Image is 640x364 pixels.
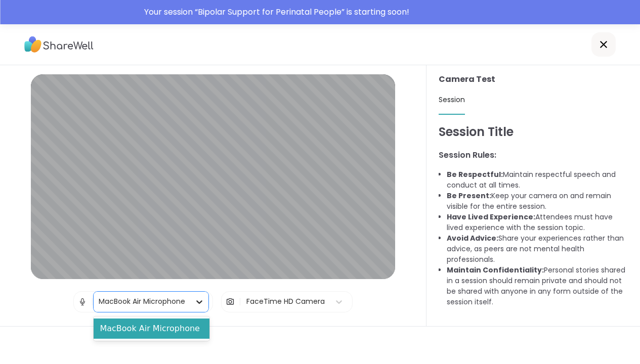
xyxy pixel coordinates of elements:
img: Camera [226,292,235,312]
li: Personal stories shared in a session should remain private and should not be shared with anyone i... [447,265,628,307]
div: FaceTime HD Camera [246,296,325,307]
li: Keep your camera on and remain visible for the entire session. [447,191,628,212]
li: Share your experiences rather than advice, as peers are not mental health professionals. [447,233,628,265]
div: MacBook Air Microphone [99,296,185,307]
b: Be Respectful: [447,169,503,179]
li: Attendees must have lived experience with the session topic. [447,212,628,233]
h3: Session Rules: [439,149,628,161]
button: Test speaker and microphone [156,321,270,342]
div: MacBook Air Microphone [94,318,209,339]
img: Microphone [78,292,87,312]
span: | [91,292,94,312]
h1: Session Title [439,123,628,141]
span: Session [439,95,465,105]
b: Have Lived Experience: [447,212,535,222]
div: Your session “ Bipolar Support for Perinatal People ” is starting soon! [144,6,634,18]
h3: Camera Test [439,73,628,85]
b: Maintain Confidentiality: [447,265,544,275]
b: Be Present: [447,191,491,201]
b: Avoid Advice: [447,233,498,243]
img: ShareWell Logo [24,33,94,56]
span: | [239,292,241,312]
li: Maintain respectful speech and conduct at all times. [447,169,628,191]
